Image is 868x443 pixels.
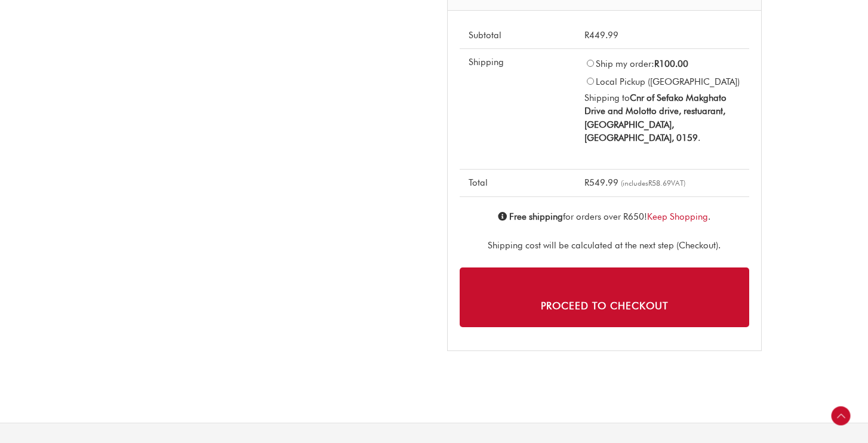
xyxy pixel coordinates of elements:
p: for orders over R650! . [460,210,749,224]
p: Shipping to . [584,91,740,145]
bdi: 549.99 [584,177,618,188]
strong: Cnr of Sefako Makghato Drive and Molotto drive, restuarant, [GEOGRAPHIC_DATA], [GEOGRAPHIC_DATA],... [584,93,727,144]
span: R [648,179,652,187]
span: R [584,177,589,188]
th: Total [460,169,575,196]
label: Ship my order: [596,59,688,69]
strong: Free shipping [509,211,563,222]
p: Shipping cost will be calculated at the next step (Checkout). [460,238,749,253]
bdi: 100.00 [654,59,688,69]
label: Local Pickup ([GEOGRAPHIC_DATA]) [596,76,740,87]
span: R [584,30,589,41]
small: (includes VAT) [621,179,685,187]
a: Keep Shopping [647,211,708,222]
span: R [654,59,659,69]
a: Proceed to checkout [460,267,749,327]
th: Shipping [460,48,575,169]
th: Subtotal [460,23,575,49]
bdi: 449.99 [584,30,618,41]
span: 58.69 [648,179,671,187]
